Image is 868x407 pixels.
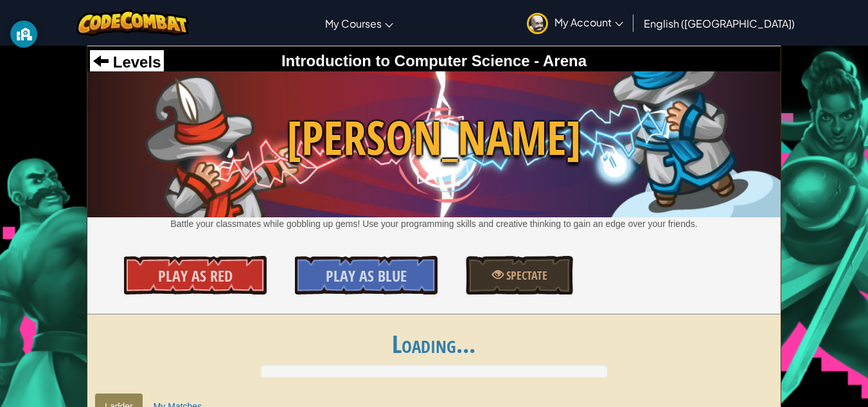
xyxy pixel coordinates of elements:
[87,105,781,171] span: [PERSON_NAME]
[87,71,781,217] img: Wakka Maul
[530,52,587,69] span: - Arena
[466,256,572,294] a: Spectate
[637,6,801,41] a: English ([GEOGRAPHIC_DATA])
[325,17,382,30] span: My Courses
[326,266,407,286] span: Play As Blue
[319,6,400,41] a: My Courses
[87,217,781,230] p: Battle your classmates while gobbling up gems! Use your programming skills and creative thinking ...
[554,15,623,29] span: My Account
[76,10,189,36] img: CodeCombat logo
[109,53,161,71] span: Levels
[281,52,530,69] span: Introduction to Computer Science
[520,3,630,43] a: My Account
[644,17,795,30] span: English ([GEOGRAPHIC_DATA])
[10,21,37,48] button: GoGuardian Privacy Information
[87,330,781,357] h1: Loading...
[504,267,547,284] span: Spectate
[158,266,233,286] span: Play As Red
[93,53,161,71] a: Levels
[527,13,548,34] img: avatar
